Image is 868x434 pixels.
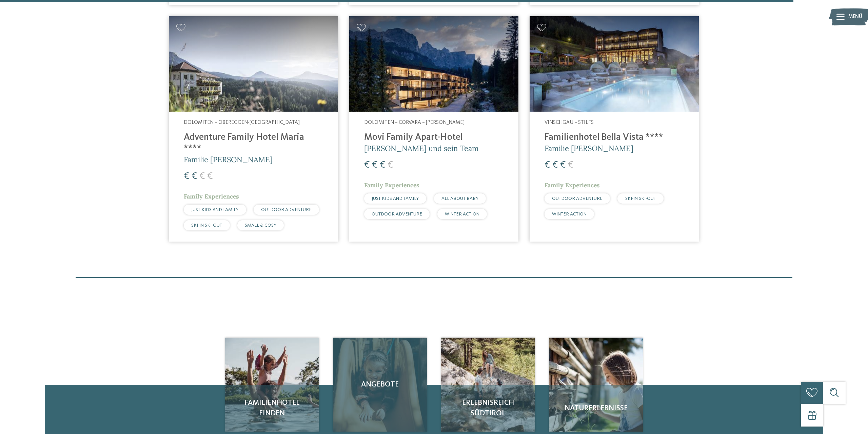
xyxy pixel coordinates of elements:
span: € [545,160,550,170]
span: € [568,160,574,170]
span: [PERSON_NAME] und sein Team [364,144,479,153]
span: OUTDOOR ADVENTURE [261,207,312,212]
span: Dolomiten – Obereggen-[GEOGRAPHIC_DATA] [184,120,300,125]
span: € [380,160,386,170]
a: Familienhotels gesucht? Hier findet ihr die besten! Dolomiten – Obereggen-[GEOGRAPHIC_DATA] Adven... [169,16,338,242]
h4: Movi Family Apart-Hotel [364,132,504,143]
img: Adventure Family Hotel Maria **** [169,16,338,112]
span: Familienhotel finden [233,398,312,419]
img: Familienhotels gesucht? Hier findet ihr die besten! [530,16,699,112]
span: JUST KIDS AND FAMILY [191,207,238,212]
span: SMALL & COSY [245,223,276,228]
a: Familienhotels gesucht? Hier findet ihr die besten! Vinschgau – Stilfs Familienhotel Bella Vista ... [530,16,699,242]
span: € [199,171,205,181]
span: Family Experiences [184,192,239,200]
span: ALL ABOUT BABY [441,196,478,201]
span: JUST KIDS AND FAMILY [372,196,419,201]
span: Naturerlebnisse [556,403,635,414]
span: WINTER ACTION [552,212,587,216]
a: Familienhotels gesucht? Hier findet ihr die besten! Familienhotel finden [225,338,319,432]
span: € [207,171,213,181]
span: € [552,160,558,170]
span: Dolomiten – Corvara – [PERSON_NAME] [364,120,465,125]
span: Family Experiences [545,181,600,189]
span: Familie [PERSON_NAME] [545,144,633,153]
span: Family Experiences [364,181,419,189]
span: € [372,160,378,170]
span: € [192,171,197,181]
h4: Familienhotel Bella Vista **** [545,132,684,143]
a: Familienhotels gesucht? Hier findet ihr die besten! Angebote [333,338,427,432]
a: Familienhotels gesucht? Hier findet ihr die besten! Dolomiten – Corvara – [PERSON_NAME] Movi Fami... [349,16,518,242]
h4: Adventure Family Hotel Maria **** [184,132,323,154]
span: OUTDOOR ADVENTURE [372,212,422,216]
span: € [560,160,566,170]
span: € [388,160,393,170]
span: Erlebnisreich Südtirol [449,398,528,419]
img: Familienhotels gesucht? Hier findet ihr die besten! [225,338,319,432]
span: Vinschgau – Stilfs [545,120,594,125]
span: SKI-IN SKI-OUT [191,223,222,228]
span: OUTDOOR ADVENTURE [552,196,603,201]
a: Familienhotels gesucht? Hier findet ihr die besten! Erlebnisreich Südtirol [441,338,535,432]
span: Familie [PERSON_NAME] [184,155,273,164]
img: Familienhotels gesucht? Hier findet ihr die besten! [349,16,518,112]
span: Angebote [340,379,419,390]
img: Familienhotels gesucht? Hier findet ihr die besten! [549,338,643,432]
span: € [364,160,370,170]
span: SKI-IN SKI-OUT [625,196,656,201]
span: WINTER ACTION [445,212,479,216]
span: € [184,171,190,181]
a: Familienhotels gesucht? Hier findet ihr die besten! Naturerlebnisse [549,338,643,432]
img: Familienhotels gesucht? Hier findet ihr die besten! [441,338,535,432]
